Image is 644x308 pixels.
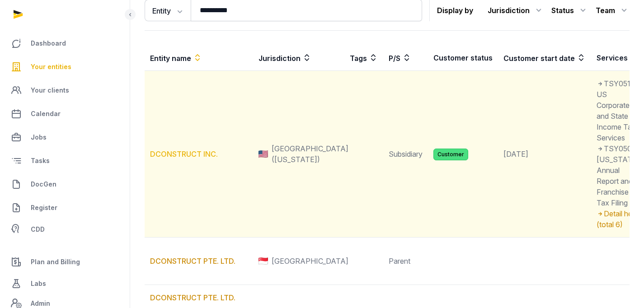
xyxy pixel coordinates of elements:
span: Jobs [31,132,47,143]
a: DCONSTRUCT INC. [150,149,218,159]
a: Jobs [7,126,122,148]
th: Tags [344,45,383,71]
div: Detail here (total 6) [597,208,639,230]
span: [GEOGRAPHIC_DATA] [272,256,348,266]
span: CDD [31,224,45,235]
span: Labs [31,278,46,289]
a: Your entities [7,56,122,78]
span: Customer [433,149,468,160]
p: Display by [437,3,473,18]
span: Tasks [31,155,50,166]
span: Your clients [31,85,69,96]
th: Customer start date [498,45,591,71]
a: DocGen [7,173,122,195]
div: Team [596,3,630,18]
th: P/S [383,45,428,71]
span: [GEOGRAPHIC_DATA] ([US_STATE]) [272,143,348,165]
span: Your entities [31,61,71,72]
span: TSY051A US Corporate and State Income Tax Services [597,79,636,142]
a: Calendar [7,103,122,125]
div: Status [551,3,588,18]
div: Jurisdiction [488,3,544,18]
span: TSY050A [US_STATE] Annual Report and Franchise Tax Filing [597,144,639,207]
span: DocGen [31,179,56,190]
a: CDD [7,220,122,238]
span: Dashboard [31,38,66,49]
a: Dashboard [7,33,122,54]
a: DCONSTRUCT PTE. LTD. [150,293,235,302]
span: Register [31,202,57,213]
th: Customer status [428,45,498,71]
a: Register [7,197,122,219]
td: [DATE] [498,71,591,238]
a: Your clients [7,79,122,101]
a: Labs [7,273,122,294]
a: DCONSTRUCT PTE. LTD. [150,257,235,266]
span: Plan and Billing [31,257,80,267]
a: Tasks [7,150,122,172]
td: Parent [383,238,428,285]
th: Entity name [145,45,253,71]
a: Plan and Billing [7,251,122,273]
th: Jurisdiction [253,45,344,71]
span: Calendar [31,108,61,119]
td: Subsidiary [383,71,428,238]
